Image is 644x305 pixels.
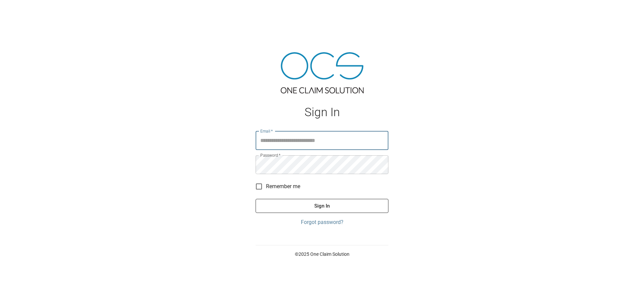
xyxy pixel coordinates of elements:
img: ocs-logo-tra.png [281,52,364,93]
label: Password [260,152,280,158]
h1: Sign In [256,105,388,119]
img: ocs-logo-white-transparent.png [8,4,35,17]
button: Sign In [256,199,388,213]
label: Email [260,128,273,134]
a: Forgot password? [256,218,388,226]
p: © 2025 One Claim Solution [256,251,388,257]
span: Remember me [266,182,300,190]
